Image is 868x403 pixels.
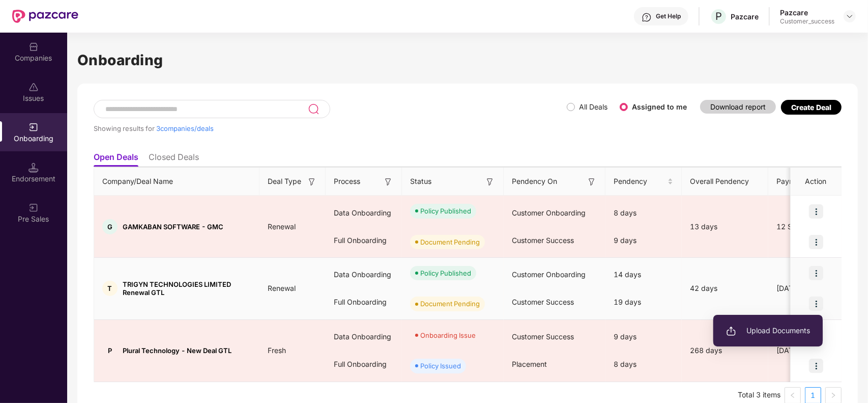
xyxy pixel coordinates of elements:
th: Overall Pendency [682,168,768,196]
label: All Deals [579,102,607,111]
span: Customer Success [512,298,574,306]
span: Customer Onboarding [512,270,586,279]
span: Customer Success [512,332,574,341]
th: Action [791,168,842,196]
img: svg+xml;base64,PHN2ZyB3aWR0aD0iMTYiIGhlaWdodD0iMTYiIHZpZXdCb3g9IjAgMCAxNiAxNiIgZmlsbD0ibm9uZSIgeG... [485,177,495,187]
span: Process [334,176,360,187]
li: Open Deals [94,152,138,167]
div: Showing results for [94,124,567,132]
img: svg+xml;base64,PHN2ZyB3aWR0aD0iMTYiIGhlaWdodD0iMTYiIHZpZXdCb3g9IjAgMCAxNiAxNiIgZmlsbD0ibm9uZSIgeG... [587,177,597,187]
div: Customer_success [780,17,834,25]
span: Renewal [259,284,304,292]
div: Document Pending [420,299,480,309]
img: svg+xml;base64,PHN2ZyB3aWR0aD0iMTYiIGhlaWdodD0iMTYiIHZpZXdCb3g9IjAgMCAxNiAxNiIgZmlsbD0ibm9uZSIgeG... [383,177,393,187]
img: icon [809,297,823,311]
div: Data Onboarding [326,199,402,227]
span: Customer Onboarding [512,208,586,217]
img: icon [809,204,823,219]
span: Placement [512,360,547,368]
img: svg+xml;base64,PHN2ZyBpZD0iSXNzdWVzX2Rpc2FibGVkIiB4bWxucz0iaHR0cDovL3d3dy53My5vcmcvMjAwMC9zdmciIH... [28,82,39,92]
div: 8 days [605,351,682,378]
div: P [102,343,118,358]
div: Policy Published [420,268,471,278]
div: 12 Sep 2025 [768,221,845,232]
div: Data Onboarding [326,261,402,288]
button: Download report [700,100,776,114]
div: Full Onboarding [326,288,402,316]
th: Company/Deal Name [94,168,259,196]
a: 1 [805,388,821,403]
div: 8 days [605,199,682,227]
div: Pazcare [780,8,834,17]
img: svg+xml;base64,PHN2ZyBpZD0iQ29tcGFuaWVzIiB4bWxucz0iaHR0cDovL3d3dy53My5vcmcvMjAwMC9zdmciIHdpZHRoPS... [28,42,39,52]
span: Renewal [259,222,304,231]
div: 14 days [605,261,682,288]
span: Status [410,176,431,187]
img: icon [809,235,823,249]
img: svg+xml;base64,PHN2ZyB3aWR0aD0iMjAiIGhlaWdodD0iMjAiIHZpZXdCb3g9IjAgMCAyMCAyMCIgZmlsbD0ibm9uZSIgeG... [726,326,736,336]
img: svg+xml;base64,PHN2ZyB3aWR0aD0iMjAiIGhlaWdodD0iMjAiIHZpZXdCb3g9IjAgMCAyMCAyMCIgZmlsbD0ibm9uZSIgeG... [28,122,39,132]
span: P [715,10,722,22]
span: Plural Technology - New Deal GTL [123,346,232,355]
div: Create Deal [791,103,831,112]
span: Fresh [259,346,294,355]
div: Full Onboarding [326,227,402,254]
div: Data Onboarding [326,323,402,351]
div: Policy Issued [420,361,461,371]
img: svg+xml;base64,PHN2ZyB3aWR0aD0iMTYiIGhlaWdodD0iMTYiIHZpZXdCb3g9IjAgMCAxNiAxNiIgZmlsbD0ibm9uZSIgeG... [307,177,317,187]
img: svg+xml;base64,PHN2ZyB3aWR0aD0iMTQuNSIgaGVpZ2h0PSIxNC41IiB2aWV3Qm94PSIwIDAgMTYgMTYiIGZpbGw9Im5vbm... [28,163,39,173]
div: Onboarding Issue [420,330,476,340]
div: Pazcare [731,12,759,21]
div: Get Help [656,12,681,20]
div: 42 days [682,283,768,294]
span: Customer Success [512,236,574,245]
span: 3 companies/deals [156,124,214,132]
th: Payment Done [768,168,845,196]
span: GAMKABAN SOFTWARE - GMC [123,223,223,231]
div: 13 days [682,221,768,232]
div: 9 days [605,323,682,351]
span: TRIGYN TECHNOLOGIES LIMITED Renewal GTL [123,280,251,297]
div: Policy Published [420,206,471,216]
span: left [790,392,796,398]
span: right [830,392,836,398]
div: G [102,219,118,234]
div: 19 days [605,288,682,316]
label: Assigned to me [632,102,687,111]
img: svg+xml;base64,PHN2ZyBpZD0iRHJvcGRvd24tMzJ4MzIiIHhtbG5zPSJodHRwOi8vd3d3LnczLm9yZy8yMDAwL3N2ZyIgd2... [846,12,854,20]
img: svg+xml;base64,PHN2ZyB3aWR0aD0iMjQiIGhlaWdodD0iMjUiIHZpZXdCb3g9IjAgMCAyNCAyNSIgZmlsbD0ibm9uZSIgeG... [308,103,320,115]
div: 268 days [682,345,768,356]
span: Deal Type [268,176,301,187]
div: Document Pending [420,237,480,247]
li: Closed Deals [149,152,199,167]
img: svg+xml;base64,PHN2ZyBpZD0iSGVscC0zMngzMiIgeG1sbnM9Imh0dHA6Ly93d3cudzMub3JnLzIwMDAvc3ZnIiB3aWR0aD... [642,12,652,22]
span: Upload Documents [726,325,810,336]
div: T [102,281,118,296]
div: [DATE] [768,283,845,294]
div: Full Onboarding [326,351,402,378]
img: New Pazcare Logo [12,10,78,23]
img: icon [809,359,823,373]
div: 9 days [605,227,682,254]
img: icon [809,266,823,280]
span: Pendency On [512,176,557,187]
img: svg+xml;base64,PHN2ZyB3aWR0aD0iMjAiIGhlaWdodD0iMjAiIHZpZXdCb3g9IjAgMCAyMCAyMCIgZmlsbD0ibm9uZSIgeG... [28,203,39,213]
span: Payment Done [776,176,828,187]
h1: Onboarding [77,49,858,71]
th: Pendency [605,168,682,196]
span: Pendency [614,176,666,187]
